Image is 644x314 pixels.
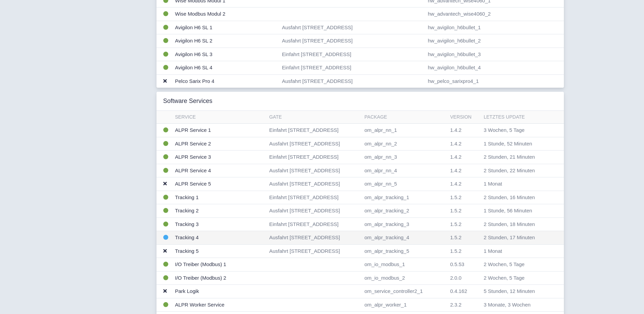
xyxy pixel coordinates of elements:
td: om_alpr_worker_1 [362,298,447,312]
td: 2 Stunden, 17 Minuten [481,231,552,245]
td: om_alpr_nn_5 [362,177,447,191]
td: ALPR Service 3 [172,151,266,164]
td: hw_avigilon_h6bullet_3 [425,48,564,61]
h3: Software Services [163,98,213,105]
td: 5 Stunden, 12 Minuten [481,285,552,298]
td: Tracking 1 [172,191,266,204]
td: Einfahrt [STREET_ADDRESS] [279,61,425,75]
td: ALPR Service 4 [172,164,266,177]
td: Ausfahrt [STREET_ADDRESS] [266,231,362,245]
td: Einfahrt [STREET_ADDRESS] [279,48,425,61]
td: Ausfahrt [STREET_ADDRESS] [266,244,362,258]
span: 2.0.0 [450,275,461,281]
td: hw_advantech_wise4060_2 [425,7,564,21]
td: ALPR Service 2 [172,137,266,151]
th: Version [447,111,481,124]
td: 2 Stunden, 21 Minuten [481,151,552,164]
td: Einfahrt [STREET_ADDRESS] [266,217,362,231]
td: 2 Stunden, 22 Minuten [481,164,552,177]
td: 1 Monat [481,244,552,258]
td: om_alpr_nn_3 [362,151,447,164]
td: om_alpr_nn_4 [362,164,447,177]
td: 2 Wochen, 5 Tage [481,271,552,285]
span: 1.5.2 [450,248,461,254]
td: Park Logik [172,285,266,298]
span: 0.4.162 [450,288,467,294]
td: Avigilon H6 SL 4 [172,61,279,75]
td: om_io_modbus_2 [362,271,447,285]
td: 1 Stunde, 56 Minuten [481,204,552,218]
span: 1.5.2 [450,208,461,213]
th: Package [362,111,447,124]
td: Avigilon H6 SL 2 [172,34,279,48]
td: 2 Stunden, 18 Minuten [481,217,552,231]
span: 1.4.2 [450,181,461,187]
span: 1.5.2 [450,194,461,200]
td: Ausfahrt [STREET_ADDRESS] [266,177,362,191]
td: Ausfahrt [STREET_ADDRESS] [266,164,362,177]
td: Ausfahrt [STREET_ADDRESS] [279,21,425,34]
td: ALPR Service 5 [172,177,266,191]
td: 1 Monat [481,177,552,191]
td: I/O Treiber (Modbus) 1 [172,258,266,272]
td: om_service_controller2_1 [362,285,447,298]
td: ALPR Service 1 [172,124,266,137]
span: 1.5.2 [450,234,461,240]
td: 2 Stunden, 16 Minuten [481,191,552,204]
td: 3 Monate, 3 Wochen [481,298,552,312]
td: 3 Wochen, 5 Tage [481,124,552,137]
td: om_alpr_tracking_2 [362,204,447,218]
td: 2 Wochen, 5 Tage [481,258,552,272]
td: Ausfahrt [STREET_ADDRESS] [266,137,362,151]
th: Gate [266,111,362,124]
span: 1.4.2 [450,154,461,160]
span: 2.3.2 [450,302,461,308]
td: hw_pelco_sarixpro4_1 [425,74,564,88]
td: Ausfahrt [STREET_ADDRESS] [266,204,362,218]
td: Ausfahrt [STREET_ADDRESS] [279,34,425,48]
td: om_alpr_tracking_1 [362,191,447,204]
td: Wise Modbus Modul 2 [172,7,279,21]
td: 1 Stunde, 52 Minuten [481,137,552,151]
span: 1.4.2 [450,127,461,133]
td: om_alpr_tracking_3 [362,217,447,231]
span: 0.5.53 [450,261,464,267]
span: 1.4.2 [450,168,461,173]
td: Tracking 4 [172,231,266,245]
td: Tracking 3 [172,217,266,231]
td: Einfahrt [STREET_ADDRESS] [266,124,362,137]
td: Pelco Sarix Pro 4 [172,74,279,88]
td: om_alpr_nn_2 [362,137,447,151]
td: hw_avigilon_h6bullet_4 [425,61,564,75]
th: Letztes Update [481,111,552,124]
td: Einfahrt [STREET_ADDRESS] [266,151,362,164]
td: Tracking 2 [172,204,266,218]
td: om_io_modbus_1 [362,258,447,272]
td: om_alpr_tracking_4 [362,231,447,245]
td: I/O Treiber (Modbus) 2 [172,271,266,285]
td: Avigilon H6 SL 3 [172,48,279,61]
td: hw_avigilon_h6bullet_2 [425,34,564,48]
span: 1.4.2 [450,141,461,146]
td: Tracking 5 [172,244,266,258]
td: Einfahrt [STREET_ADDRESS] [266,191,362,204]
td: om_alpr_tracking_5 [362,244,447,258]
td: om_alpr_nn_1 [362,124,447,137]
span: 1.5.2 [450,221,461,227]
td: Ausfahrt [STREET_ADDRESS] [279,74,425,88]
td: ALPR Worker Service [172,298,266,312]
td: hw_avigilon_h6bullet_1 [425,21,564,34]
td: Avigilon H6 SL 1 [172,21,279,34]
th: Service [172,111,266,124]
